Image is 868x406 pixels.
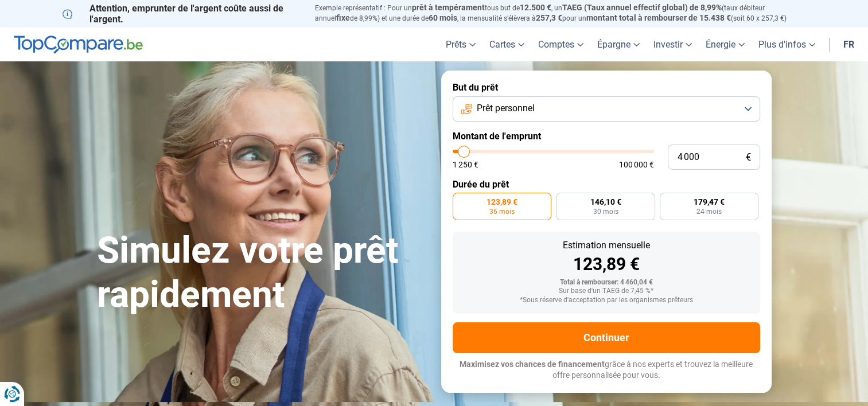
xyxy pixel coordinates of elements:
p: Attention, emprunter de l'argent coûte aussi de l'argent. [63,3,301,25]
span: 12.500 € [520,3,551,12]
span: prêt à tempérament [412,3,485,12]
label: But du prêt [453,82,760,93]
div: Sur base d'un TAEG de 7,45 %* [462,287,751,295]
span: 60 mois [429,13,457,22]
div: 123,89 € [462,256,751,273]
span: 257,3 € [536,13,562,22]
a: Épargne [590,28,647,61]
span: Prêt personnel [477,102,535,115]
a: fr [836,28,861,61]
a: Énergie [699,28,752,61]
span: Maximisez vos chances de financement [460,360,605,369]
label: Montant de l'emprunt [453,131,760,142]
button: Prêt personnel [453,96,760,122]
div: Estimation mensuelle [462,241,751,250]
span: 30 mois [593,208,618,215]
span: 36 mois [489,208,515,215]
span: 179,47 € [694,198,725,206]
a: Cartes [482,28,531,61]
a: Plus d'infos [752,28,822,61]
span: 1 250 € [453,161,478,169]
span: 100 000 € [619,161,654,169]
img: TopCompare [14,36,143,54]
p: Exemple représentatif : Pour un tous but de , un (taux débiteur annuel de 8,99%) et une durée de ... [315,3,806,24]
a: Investir [647,28,699,61]
span: 123,89 € [486,198,517,206]
span: 24 mois [696,208,722,215]
label: Durée du prêt [453,179,760,190]
span: fixe [336,13,350,22]
span: montant total à rembourser de 15.438 € [586,13,731,22]
p: grâce à nos experts et trouvez la meilleure offre personnalisée pour vous. [453,359,760,381]
span: € [746,153,751,162]
a: Prêts [439,28,482,61]
span: TAEG (Taux annuel effectif global) de 8,99% [562,3,722,12]
div: *Sous réserve d'acceptation par les organismes prêteurs [462,296,751,304]
button: Continuer [453,322,760,353]
span: 146,10 € [590,198,621,206]
a: Comptes [531,28,590,61]
h1: Simulez votre prêt rapidement [97,229,427,317]
div: Total à rembourser: 4 460,04 € [462,279,751,287]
